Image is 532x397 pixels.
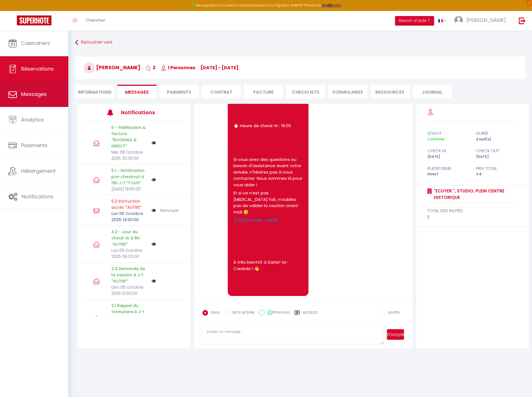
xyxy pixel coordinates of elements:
p: Lun 06 Octobre 2025 14:00:00 [111,210,148,223]
label: RAPPEL [386,310,400,316]
span: [DATE] - [DATE] [200,64,238,71]
div: 2 nuit(s) [472,137,521,142]
div: Prix total [472,165,521,172]
a: Renvoyer [160,207,179,214]
a: >>> ICI <<<< [322,3,341,8]
span: Chercher [86,17,105,23]
p: 2.1 Rappel du formulaire à J-1 *TOUS* [111,302,148,321]
img: logout [519,17,526,24]
p: [DATE] 19:00:00 [111,186,148,192]
div: check out [472,147,521,154]
img: ... [454,16,463,24]
h3: Notifications [121,106,165,119]
span: Calendriers [21,40,50,47]
div: 1 [427,214,518,221]
p: Dim 05 Octobre 2025 12:00:00 [111,284,148,297]
span: Paiements [21,142,48,149]
p: 6 - Fidélisation & facture *BOOKING & DIRECT* [111,124,148,149]
img: NO IMAGE [152,141,156,145]
span: 1 Personnes [161,64,195,71]
div: [DATE] [424,154,473,160]
p: Lun 06 Octobre 2025 09:00:00 [111,247,148,260]
li: Contrat [202,85,241,98]
span: Réservations [21,65,54,72]
span: [PERSON_NAME] [84,64,140,71]
a: Chercher [82,11,109,31]
img: NO IMAGE [152,242,156,246]
span: Confirmé [427,137,444,142]
span: Messages [125,89,149,95]
div: [DATE] [472,154,521,160]
p: ⏰ Heure de check-in : 16:00 [233,123,303,129]
div: statut [424,130,473,137]
p: Si vous avez des questions ou besoin d'assistance avant votre arrivée, n'hésitez pas à nous conta... [233,156,303,188]
li: FORMULAIRES [328,85,368,98]
img: NO IMAGE [152,207,156,214]
span: [PERSON_NAME] [466,17,506,24]
img: NO IMAGE [152,279,156,283]
img: NO IMAGE [152,178,156,182]
img: NO IMAGE [152,316,156,320]
li: Paiements [159,85,199,98]
div: 0 € [472,172,521,177]
span: Hébergement [21,167,56,174]
button: Besoin d'aide ? [395,16,434,26]
span: Messages [21,91,47,98]
p: À très bientôt à Sarlat-la-Canéda ! 👋 [233,259,303,272]
p: 2.4 Demande de la caution à J-1 *AUTRE* [111,266,148,284]
p: Et si ce n’est pas [MEDICAL_DATA] fait, n’oubliez pas de valider la caution avant midi 😊 [233,190,303,215]
label: EMAIL [208,310,220,316]
li: Journal [412,85,452,98]
p: Motif d'échec d'envoi [111,198,148,210]
a: "Ecuyer ", Studio, plein centre historique [432,188,518,201]
span: Analytics [21,116,44,123]
img: Super Booking [17,15,51,25]
span: 2 [146,64,155,71]
p: 4.2 - Jour du check-in à 9H *AUTRE* [111,229,148,247]
li: Facture [244,85,283,98]
li: Informations [75,85,114,98]
p: 5.1 - Notification pre-checkout à 19h J-1 *TOUS* [111,167,148,186]
a: [URL][DOMAIN_NAME] [235,217,278,223]
label: Modèles [303,310,318,320]
label: WhatsApp [265,310,290,316]
div: Direct [424,172,473,177]
a: ... [PERSON_NAME] [450,11,513,31]
div: Plateforme [424,165,473,172]
div: total des invités [427,207,518,214]
label: NOTE INTERNE [230,310,255,316]
a: Retourner vers [75,37,525,48]
span: Notifications [22,193,53,200]
li: CHECKLISTS [286,85,325,98]
div: durée [472,130,521,137]
div: check in [424,147,473,154]
button: Envoyer [387,329,404,340]
p: Mer 08 Octobre 2025 20:00:00 [111,149,148,162]
li: Ressources [370,85,410,98]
